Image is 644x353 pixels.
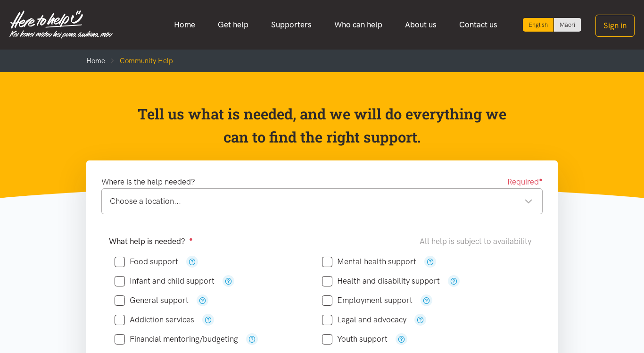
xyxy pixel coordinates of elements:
label: Mental health support [322,258,416,266]
a: Switch to Te Reo Māori [554,18,581,32]
label: General support [115,296,189,304]
sup: ● [189,235,193,243]
a: Home [163,15,206,35]
label: Health and disability support [322,277,440,285]
label: Food support [115,258,178,266]
a: Who can help [323,15,394,35]
li: Community Help [105,55,173,67]
label: Infant and child support [115,277,215,285]
div: Language toggle [523,18,581,32]
div: All help is subject to availability [420,235,535,248]
a: Contact us [448,15,509,35]
label: Addiction services [115,316,194,324]
label: Financial mentoring/budgeting [115,335,238,343]
label: Employment support [322,296,413,304]
a: Supporters [260,15,323,35]
button: Sign in [595,15,635,37]
label: What help is needed? [109,235,193,248]
a: Home [86,57,105,65]
span: Required [507,176,543,188]
p: Tell us what is needed, and we will do everything we can to find the right support. [135,102,510,149]
div: Choose a location... [110,195,533,208]
img: Home [9,10,113,39]
label: Where is the help needed? [101,176,195,188]
label: Youth support [322,335,388,343]
label: Legal and advocacy [322,316,406,324]
a: Get help [206,15,260,35]
a: About us [394,15,448,35]
div: Current language [523,18,554,32]
sup: ● [539,176,543,183]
